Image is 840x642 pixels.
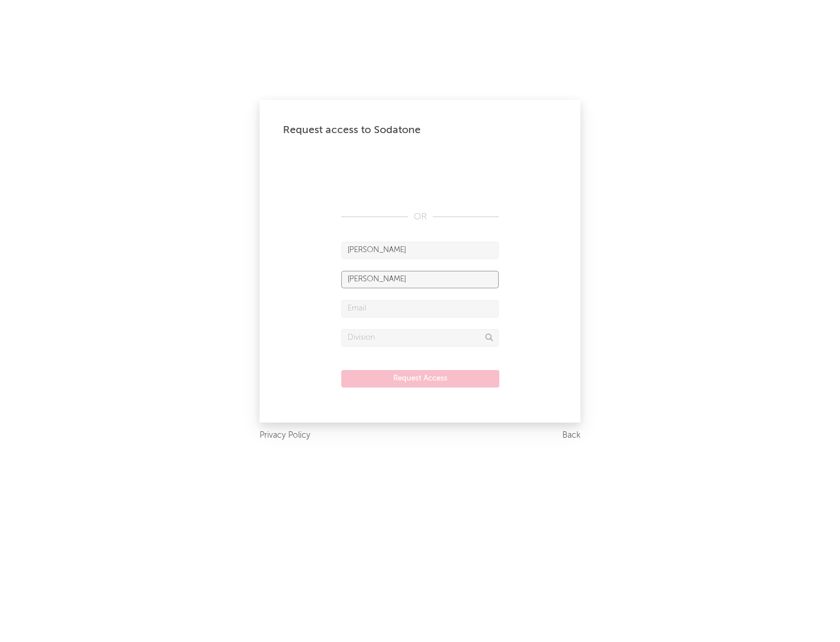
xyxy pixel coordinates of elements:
[341,300,499,317] input: Email
[341,329,499,347] input: Division
[283,123,557,137] div: Request access to Sodatone
[341,242,499,259] input: First Name
[341,210,499,224] div: OR
[341,271,499,288] input: Last Name
[341,370,499,388] button: Request Access
[260,428,310,443] a: Privacy Policy
[562,428,580,443] a: Back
